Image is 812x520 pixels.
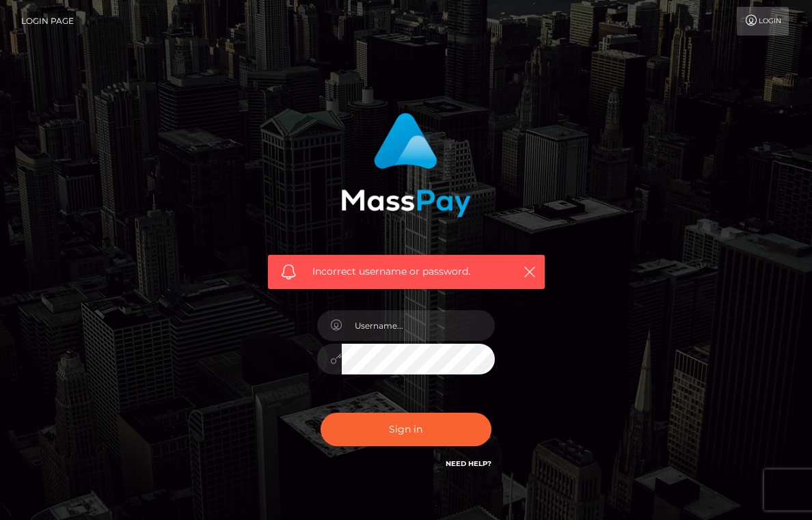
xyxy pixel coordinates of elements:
input: Username... [342,310,495,341]
img: MassPay Login [341,113,471,217]
a: Login [737,7,789,36]
span: Incorrect username or password. [312,264,507,279]
a: Login Page [21,7,74,36]
a: Need Help? [446,459,491,468]
button: Sign in [321,413,491,446]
